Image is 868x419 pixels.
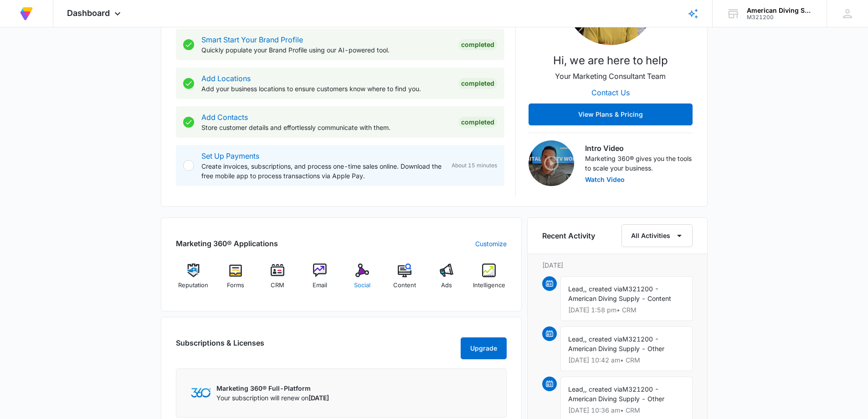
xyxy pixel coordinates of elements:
[585,285,622,293] span: , created via
[458,117,497,128] div: Completed
[461,337,507,359] button: Upgrade
[568,407,685,414] p: [DATE] 10:36 am • CRM
[387,264,422,296] a: Content
[393,281,416,290] span: Content
[216,383,329,393] p: Marketing 360® Full-Platform
[18,5,35,22] img: Volusion
[568,385,585,393] span: Lead,
[452,161,497,170] span: About 15 minutes
[585,385,622,393] span: , created via
[568,357,685,363] p: [DATE] 10:42 am • CRM
[201,113,248,122] a: Add Contacts
[458,78,497,89] div: Completed
[542,260,693,270] p: [DATE]
[542,230,595,241] h6: Recent Activity
[201,84,451,93] p: Add your business locations to ensure customers know where to find you.
[621,224,693,247] button: All Activities
[345,264,380,296] a: Social
[529,140,574,186] img: Intro Video
[555,71,666,82] p: Your Marketing Consultant Team
[429,264,464,296] a: Ads
[313,281,327,290] span: Email
[201,123,451,132] p: Store customer details and effortlessly communicate with them.
[176,264,211,296] a: Reputation
[441,281,452,290] span: Ads
[585,176,625,183] button: Watch Video
[303,264,338,296] a: Email
[176,337,264,356] h2: Subscriptions & Licenses
[568,285,585,293] span: Lead,
[458,39,497,50] div: Completed
[585,143,693,154] h3: Intro Video
[178,281,208,290] span: Reputation
[67,8,110,18] span: Dashboard
[176,238,278,249] h2: Marketing 360® Applications
[585,335,622,343] span: , created via
[553,52,668,69] p: Hi, we are here to help
[227,281,244,290] span: Forms
[568,307,685,313] p: [DATE] 1:58 pm • CRM
[218,264,253,296] a: Forms
[271,281,284,290] span: CRM
[472,264,507,296] a: Intelligence
[201,161,444,181] p: Create invoices, subscriptions, and process one-time sales online. Download the free mobile app t...
[568,335,585,343] span: Lead,
[308,394,329,402] span: [DATE]
[747,7,813,14] div: account name
[473,281,505,290] span: Intelligence
[201,45,451,55] p: Quickly populate your Brand Profile using our AI-powered tool.
[747,14,813,21] div: account id
[529,103,693,125] button: View Plans & Pricing
[201,35,303,44] a: Smart Start Your Brand Profile
[260,264,295,296] a: CRM
[201,151,259,160] a: Set Up Payments
[201,74,251,83] a: Add Locations
[191,388,211,398] img: Marketing 360 Logo
[354,281,370,290] span: Social
[475,239,507,248] a: Customize
[582,82,639,103] button: Contact Us
[216,393,329,403] p: Your subscription will renew on
[585,154,693,173] p: Marketing 360® gives you the tools to scale your business.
